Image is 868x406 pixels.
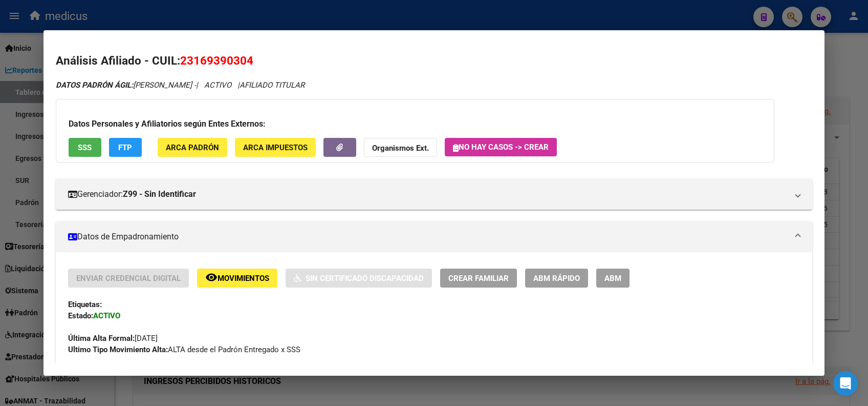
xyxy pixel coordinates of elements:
[286,269,432,288] button: Sin Certificado Discapacidad
[180,54,253,67] span: 23169390304
[453,143,549,152] span: No hay casos -> Crear
[440,269,517,288] button: Crear Familiar
[197,269,277,288] button: Movimientos
[68,269,189,288] button: Enviar Credencial Digital
[68,300,102,309] strong: Etiquetas:
[56,80,133,90] strong: DATOS PADRÓN ÁGIL:
[243,143,308,152] span: ARCA Impuestos
[68,334,158,343] span: [DATE]
[68,334,135,343] strong: Última Alta Formal:
[166,143,219,152] span: ARCA Padrón
[68,363,348,375] span: Migración [PERSON_NAME] Completo SSS el [DATE] 13:33:45
[56,80,305,90] i: | ACTIVO |
[118,143,132,152] span: FTP
[93,311,120,320] strong: ACTIVO
[56,179,812,210] mat-expansion-panel-header: Gerenciador:Z99 - Sin Identificar
[56,52,812,70] h2: Análisis Afiliado - CUIL:
[445,138,557,156] button: No hay casos -> Crear
[604,274,621,283] span: ABM
[68,345,168,354] strong: Ultimo Tipo Movimiento Alta:
[56,80,196,90] span: [PERSON_NAME] -
[68,188,788,200] mat-panel-title: Gerenciador:
[68,345,300,354] span: ALTA desde el Padrón Entregado x SSS
[306,274,424,283] span: Sin Certificado Discapacidad
[69,118,762,130] h3: Datos Personales y Afiliatorios según Entes Externos:
[158,138,227,157] button: ARCA Padrón
[525,269,588,288] button: ABM Rápido
[69,138,101,157] button: SSS
[68,311,93,320] strong: Estado:
[68,231,788,243] mat-panel-title: Datos de Empadronamiento
[109,138,142,157] button: FTP
[56,221,812,252] mat-expansion-panel-header: Datos de Empadronamiento
[448,274,509,283] span: Crear Familiar
[78,143,92,152] span: SSS
[76,274,181,283] span: Enviar Credencial Digital
[123,188,196,200] strong: Z99 - Sin Identificar
[240,80,305,90] span: AFILIADO TITULAR
[205,271,218,283] mat-icon: remove_red_eye
[235,138,316,157] button: ARCA Impuestos
[596,269,630,288] button: ABM
[372,144,429,153] strong: Organismos Ext.
[833,371,858,396] div: Open Intercom Messenger
[364,138,437,157] button: Organismos Ext.
[218,274,269,283] span: Movimientos
[533,274,580,283] span: ABM Rápido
